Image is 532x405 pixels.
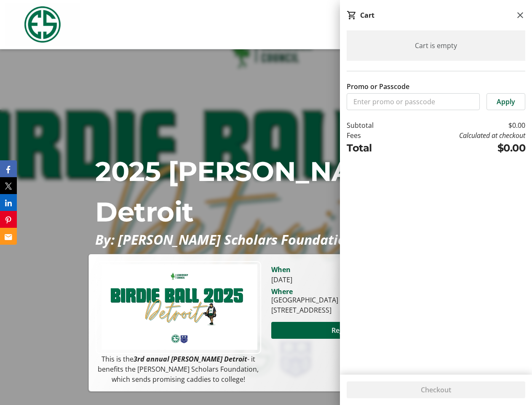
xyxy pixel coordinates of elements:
div: Where [271,288,293,295]
td: $0.00 [398,140,525,156]
em: 3rd annual [PERSON_NAME] Detroit [134,354,247,364]
div: [STREET_ADDRESS] [271,305,338,315]
p: This is the - it benefits the [PERSON_NAME] Scholars Foundation, which sends promising caddies to... [96,354,261,384]
em: By: [PERSON_NAME] Scholars Foundation [95,230,354,248]
span: Apply [497,97,515,107]
td: Calculated at checkout [398,130,525,140]
input: Enter promo or passcode [347,93,480,110]
div: When [271,265,291,275]
td: $0.00 [398,120,525,130]
div: [DATE] [271,275,436,285]
div: [GEOGRAPHIC_DATA] [271,295,338,305]
button: Apply [487,93,525,110]
label: Promo or Passcode [347,81,409,92]
span: Register Now! [331,325,376,335]
td: Total [347,140,398,156]
div: Cart [360,10,374,20]
td: Subtotal [347,120,398,130]
img: Campaign CTA Media Photo [96,261,261,354]
button: Register Now! [271,322,436,339]
div: Cart is empty [347,30,525,61]
p: 2025 [PERSON_NAME] Detroit [95,151,436,232]
td: Fees [347,130,398,140]
img: Evans Scholars Foundation's Logo [5,3,80,46]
